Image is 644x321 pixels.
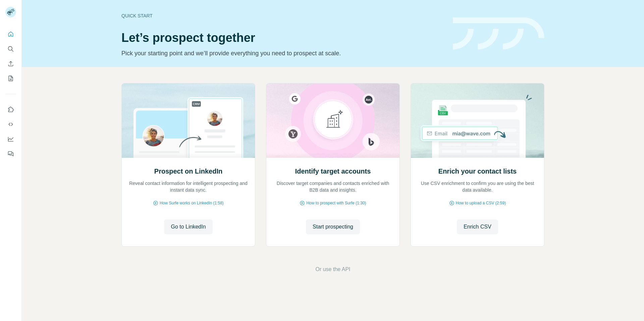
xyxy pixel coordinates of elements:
p: Discover target companies and contacts enriched with B2B data and insights. [273,180,393,193]
button: Quick start [5,28,16,40]
p: Use CSV enrichment to confirm you are using the best data available. [418,180,537,193]
img: Prospect on LinkedIn [121,83,255,158]
h2: Identify target accounts [295,167,371,176]
button: Enrich CSV [5,58,16,70]
img: banner [453,17,544,50]
h2: Enrich your contact lists [438,167,517,176]
span: How to upload a CSV (2:59) [456,200,506,206]
button: Start prospecting [306,219,360,234]
button: Feedback [5,148,16,160]
button: Dashboard [5,133,16,145]
span: How Surfe works on LinkedIn (1:58) [160,200,224,206]
button: Go to LinkedIn [164,219,212,234]
button: My lists [5,72,16,84]
span: Enrich CSV [464,223,491,231]
button: Search [5,43,16,55]
span: Go to LinkedIn [171,223,206,231]
button: Use Surfe API [5,118,16,130]
div: Quick start [121,12,445,19]
img: Identify target accounts [266,83,400,158]
span: Start prospecting [313,223,353,231]
button: Use Surfe on LinkedIn [5,104,16,116]
p: Pick your starting point and we’ll provide everything you need to prospect at scale. [121,49,445,58]
button: Enrich CSV [457,219,498,234]
h2: Prospect on LinkedIn [154,167,222,176]
span: How to prospect with Surfe (1:30) [306,200,366,206]
p: Reveal contact information for intelligent prospecting and instant data sync. [128,180,248,193]
h1: Let’s prospect together [121,31,445,45]
img: Enrich your contact lists [411,83,544,158]
button: Or use the API [315,265,350,273]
